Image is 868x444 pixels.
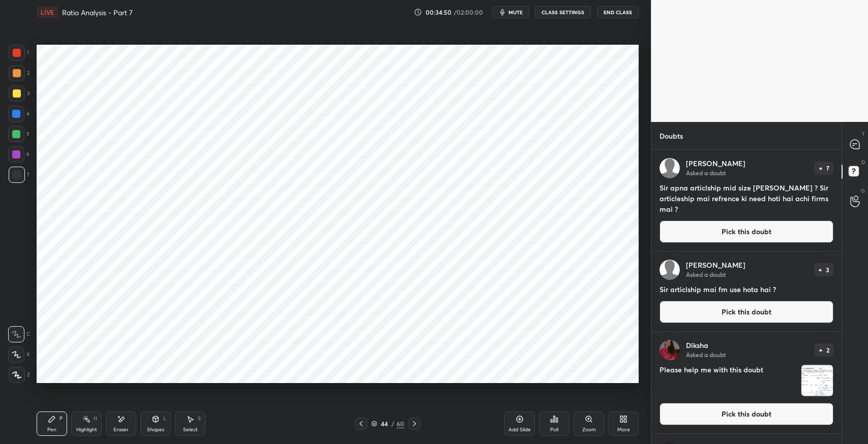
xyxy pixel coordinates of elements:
[686,270,726,278] p: Asked a doubt
[8,326,30,342] div: C
[660,340,680,360] img: c8ee13d84ac14d55b7c9552e073fad17.jpg
[582,427,596,432] div: Zoom
[660,182,833,214] h4: Sir apna articlship mid size [PERSON_NAME] ? Sir articleship mai refrence ki need hoti hai achi f...
[508,9,523,16] span: mute
[9,85,29,102] div: 3
[660,284,833,295] h4: Sir articlship mai fm use hota hai ?
[801,365,833,396] img: 1756970359HIK9BG.png
[686,160,745,168] p: [PERSON_NAME]
[826,165,829,171] p: 7
[660,301,833,323] button: Pick this doubt
[686,261,745,269] p: [PERSON_NAME]
[9,65,29,81] div: 2
[47,427,56,432] div: Pen
[147,427,164,432] div: Shapes
[8,146,29,163] div: 6
[651,122,691,149] p: Doubts
[826,267,830,273] p: 3
[535,6,591,18] button: CLASS SETTINGS
[76,427,97,432] div: Highlight
[392,421,395,427] div: /
[660,220,833,243] button: Pick this doubt
[183,427,198,432] div: Select
[686,351,726,359] p: Asked a doubt
[9,167,29,183] div: 7
[94,416,97,421] div: H
[660,158,680,178] img: default.png
[62,8,133,17] h4: Ratio Analysis - Part 7
[550,427,558,432] div: Poll
[826,347,829,353] p: 2
[508,427,531,432] div: Add Slide
[660,260,680,280] img: default.png
[597,6,639,18] button: End Class
[492,6,529,18] button: mute
[8,106,29,122] div: 4
[379,421,390,427] div: 44
[163,416,166,421] div: L
[8,346,30,363] div: X
[37,6,58,18] div: LIVE
[198,416,201,421] div: S
[862,130,865,138] p: T
[9,367,30,383] div: Z
[9,45,29,61] div: 1
[660,403,833,425] button: Pick this doubt
[113,427,129,432] div: Eraser
[686,341,708,350] p: Diksha
[59,416,63,421] div: P
[660,364,797,397] h4: Please help me with this doubt
[8,126,29,142] div: 5
[651,150,842,444] div: grid
[861,158,865,166] p: D
[686,169,726,177] p: Asked a doubt
[397,419,404,428] div: 60
[861,187,865,195] p: G
[617,427,630,432] div: More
